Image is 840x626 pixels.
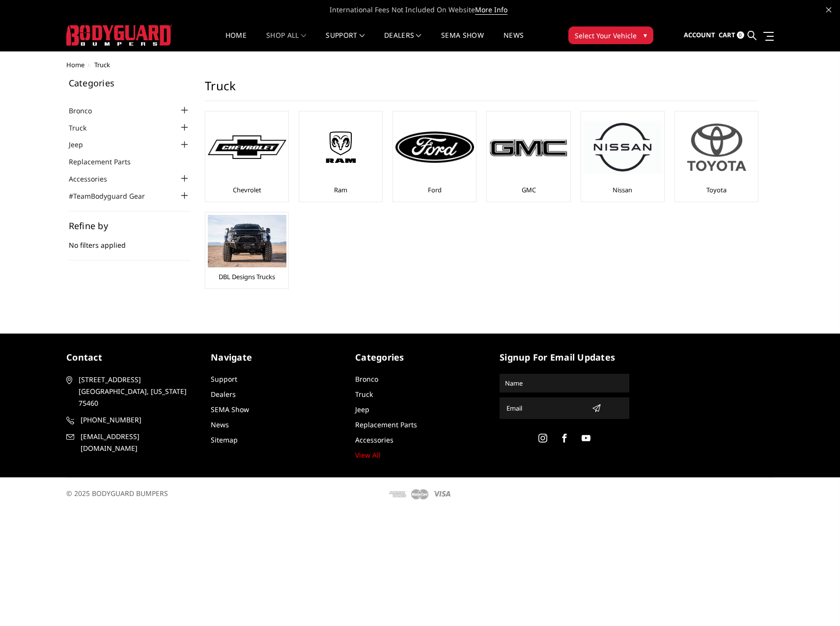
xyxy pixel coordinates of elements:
[326,32,364,51] a: Support
[69,123,99,133] a: Truck
[69,221,191,230] h5: Refine by
[66,60,84,69] a: Home
[355,390,373,399] a: Truck
[69,139,95,150] a: Jeep
[737,31,744,39] span: 0
[355,405,369,414] a: Jeep
[211,374,237,384] a: Support
[266,32,306,51] a: shop all
[94,60,110,69] span: Truck
[428,185,442,194] a: Ford
[69,221,191,261] div: No filters applied
[504,32,524,51] a: News
[79,374,193,409] span: [STREET_ADDRESS] [GEOGRAPHIC_DATA], [US_STATE] 75460
[66,489,168,498] span: © 2025 BODYGUARD BUMPERS
[81,431,195,454] span: [EMAIL_ADDRESS][DOMAIN_NAME]
[500,351,629,364] h5: signup for email updates
[355,435,393,444] a: Accessories
[613,185,632,194] a: Nissan
[568,26,653,44] button: Select Your Vehicle
[644,30,647,40] span: ▾
[205,78,757,101] h1: Truck
[66,431,196,454] a: [EMAIL_ADDRESS][DOMAIN_NAME]
[575,30,637,41] span: Select Your Vehicle
[211,390,236,399] a: Dealers
[522,185,536,194] a: GMC
[69,156,143,167] a: Replacement Parts
[69,191,157,201] a: #TeamBodyguard Gear
[334,185,347,194] a: Ram
[211,435,238,444] a: Sitemap
[684,30,715,39] span: Account
[384,32,421,51] a: Dealers
[66,414,196,426] a: [PHONE_NUMBER]
[355,374,378,384] a: Bronco
[211,405,249,414] a: SEMA Show
[69,105,104,116] a: Bronco
[81,414,195,426] span: [PHONE_NUMBER]
[211,420,229,429] a: News
[66,351,196,364] h5: contact
[503,400,588,416] input: Email
[69,78,191,87] h5: Categories
[501,375,628,391] input: Name
[719,22,744,49] a: Cart 0
[719,30,735,39] span: Cart
[355,420,417,429] a: Replacement Parts
[684,22,715,49] a: Account
[66,25,172,46] img: BODYGUARD BUMPERS
[211,351,340,364] h5: Navigate
[233,185,261,194] a: Chevrolet
[475,5,507,15] a: More Info
[355,351,485,364] h5: Categories
[219,272,275,281] a: DBL Designs Trucks
[225,32,247,51] a: Home
[706,185,727,194] a: Toyota
[69,174,119,184] a: Accessories
[355,450,381,460] a: View All
[441,32,484,51] a: SEMA Show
